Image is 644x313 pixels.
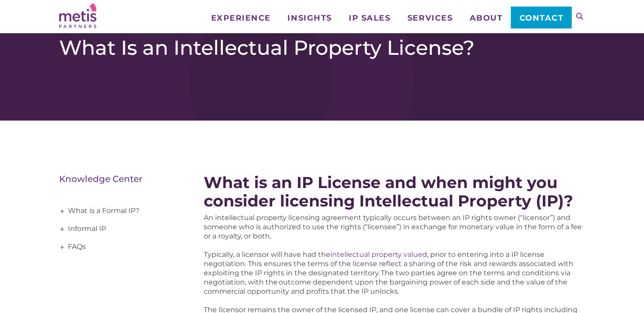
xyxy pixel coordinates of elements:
[57,221,67,238] span: +
[330,250,427,259] a: intellectual property valued
[59,36,585,60] h1: What Is an Intellectual Property License?
[59,174,142,184] a: Knowledge Center
[407,14,453,22] span: Services
[204,213,585,241] p: An intellectual property licensing agreement typically occurs between an IP rights owner (“licens...
[57,238,67,256] span: +
[59,238,177,256] a: FAQs
[520,14,564,22] span: Contact
[204,250,585,296] p: Typically, a licensor will have had the , prior to entering into a IP license negotiation. This e...
[57,203,67,220] span: +
[470,14,503,22] span: About
[511,7,572,28] a: Contact
[349,14,390,22] span: IP Sales
[287,14,332,22] span: Insights
[211,14,271,22] span: Experience
[204,173,573,210] strong: What is an IP License and when might you consider licensing Intellectual Property (IP)?
[59,202,177,220] a: What is a Formal IP?
[59,3,96,28] img: Metis Partners
[59,220,177,238] a: Informal IP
